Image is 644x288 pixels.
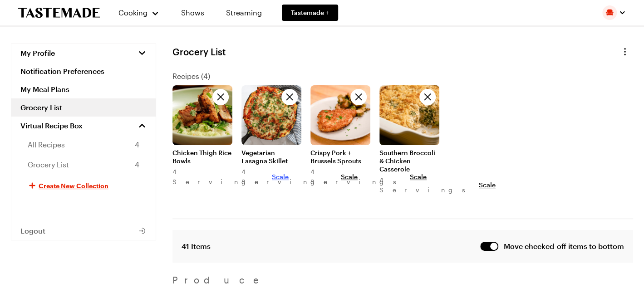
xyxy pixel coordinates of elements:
button: Delete recipe [419,89,436,105]
span: Create New Collection [39,181,108,190]
button: Scale [272,167,289,187]
a: All Recipes4 [11,135,156,155]
button: Profile picture [602,5,626,20]
span: 41 Items [182,241,211,252]
a: To Tastemade Home Page [18,8,100,18]
span: Move checked-off items to bottom [504,241,624,252]
button: Delete recipe [350,89,367,105]
span: Virtual Recipe Box [20,121,83,130]
a: Tastemade + [282,5,338,21]
a: Virtual Recipe Box [11,117,156,135]
span: All Recipes [28,139,65,150]
a: Notification Preferences [11,62,156,80]
span: Scale [272,172,289,181]
button: Delete recipe [212,89,229,105]
button: Scale [479,175,496,195]
button: My Profile [11,44,156,62]
span: Scale [410,172,427,181]
button: Scale [341,167,358,187]
button: Create New Collection [11,175,156,196]
p: Produce [172,273,405,286]
span: Cooking [118,8,147,17]
img: Profile picture [602,5,617,20]
a: My Meal Plans [11,80,156,98]
span: Tastemade + [291,8,329,17]
span: Logout [20,226,45,235]
h1: Grocery List [172,46,226,57]
span: Scale [341,172,358,181]
span: Scale [479,181,496,190]
a: Grocery List4 [11,155,156,175]
span: 4 [135,139,139,150]
button: Delete recipe [281,89,298,105]
a: Grocery List [11,98,156,117]
p: Recipes ( 4 ) [172,71,633,82]
button: Cooking [118,2,159,24]
button: Scale [410,167,427,187]
span: 4 [135,159,139,170]
span: My Profile [20,49,55,58]
span: Grocery List [28,159,69,170]
button: Logout [11,222,156,240]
